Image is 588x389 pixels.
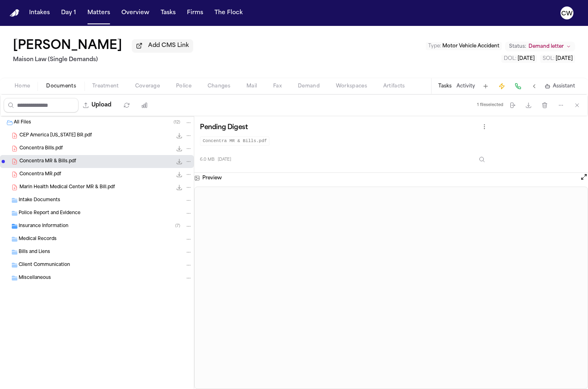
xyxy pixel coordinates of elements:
[19,223,68,230] span: Insurance Information
[518,56,535,61] span: [DATE]
[273,83,282,89] span: Fax
[202,175,222,181] h3: Preview
[19,210,81,217] span: Police Report and Evidence
[480,81,491,92] button: Add Task
[14,119,31,126] span: All Files
[509,43,526,50] span: Status:
[475,152,489,167] button: Inspect
[19,262,70,269] span: Client Communication
[132,39,193,52] button: Add CMS Link
[118,6,153,20] button: Overview
[19,236,57,243] span: Medical Records
[176,83,191,89] span: Police
[58,6,79,20] button: Day 1
[13,55,193,65] h2: Maison Law (Single Demands)
[504,56,516,61] span: DOL :
[19,275,51,282] span: Miscellaneous
[175,170,183,179] button: Download Concentra MR.pdf
[19,145,63,152] span: Concentra Bills.pdf
[383,83,405,89] span: Artifacts
[148,42,189,50] span: Add CMS Link
[84,6,113,20] button: Matters
[92,83,119,89] span: Treatment
[496,81,507,92] button: Create Immediate Task
[580,173,588,181] button: Open preview
[580,173,588,183] button: Open preview
[426,42,502,50] button: Edit Type: Motor Vehicle Accident
[211,6,246,20] button: The Flock
[135,83,160,89] span: Coverage
[19,171,61,178] span: Concentra MR.pdf
[175,132,183,140] button: Download CEP America California BR.pdf
[19,197,60,204] span: Intake Documents
[553,83,575,89] span: Assistant
[175,157,183,166] button: Download Concentra MR & Bills.pdf
[79,98,116,113] button: Upload
[208,83,230,89] span: Changes
[456,83,475,89] button: Activity
[545,83,575,89] button: Assistant
[561,11,573,17] text: CW
[246,83,257,89] span: Mail
[175,183,183,191] button: Download Marin Health Medical Center MR & Bill.pdf
[512,81,524,92] button: Make a Call
[19,158,76,165] span: Concentra MR & Bills.pdf
[157,6,179,20] button: Tasks
[298,83,320,89] span: Demand
[540,55,575,63] button: Edit SOL: 2026-04-30
[428,44,441,49] span: Type :
[200,136,270,146] code: Concentra MR & Bills.pdf
[13,39,122,53] button: Edit matter name
[26,6,53,20] button: Intakes
[195,187,588,389] iframe: Concentra MR & Bills.pdf
[46,83,76,89] span: Documents
[477,102,503,108] div: 1 file selected
[19,249,50,256] span: Bills and Liens
[200,123,248,132] h3: Pending Digest
[218,157,231,163] span: [DATE]
[174,120,180,125] span: ( 12 )
[10,9,19,17] img: Finch Logo
[336,83,367,89] span: Workspaces
[543,56,554,61] span: SOL :
[501,55,537,63] button: Edit DOL: 2024-04-30
[442,44,499,49] span: Motor Vehicle Accident
[529,43,564,50] span: Demand letter
[4,98,79,113] input: Search files
[19,184,115,191] span: Marin Health Medical Center MR & Bill.pdf
[13,39,122,53] h1: [PERSON_NAME]
[10,9,19,17] a: Home
[175,145,183,153] button: Download Concentra Bills.pdf
[438,83,452,89] button: Tasks
[175,224,180,228] span: ( 7 )
[200,157,214,163] span: 6.0 MB
[19,132,92,139] span: CEP America [US_STATE] BR.pdf
[15,83,30,89] span: Home
[556,56,573,61] span: [DATE]
[505,42,575,51] button: Change status from Demand letter
[184,6,206,20] button: Firms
